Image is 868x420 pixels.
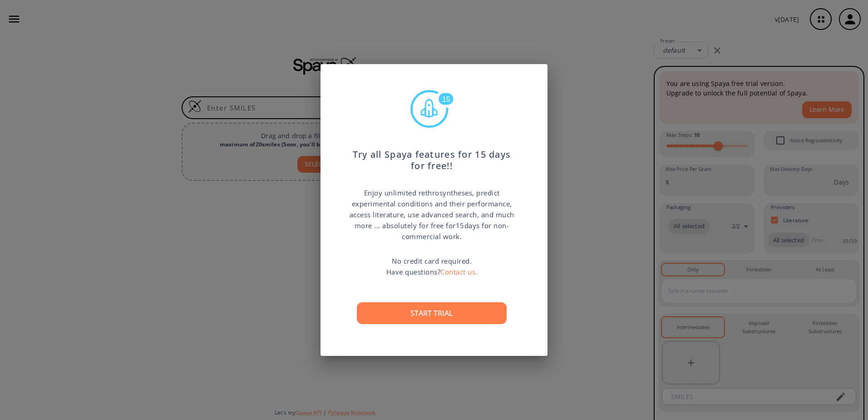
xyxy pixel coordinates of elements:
[357,302,507,324] button: Start trial
[442,95,450,103] text: 15
[440,267,478,276] a: Contact us.
[348,140,516,172] p: Try all Spaya features for 15 days for free!!
[386,255,478,277] p: No credit card required. Have questions?
[348,187,516,242] p: Enjoy unlimited rethrosyntheses, predict experimental conditions and their performance, access li...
